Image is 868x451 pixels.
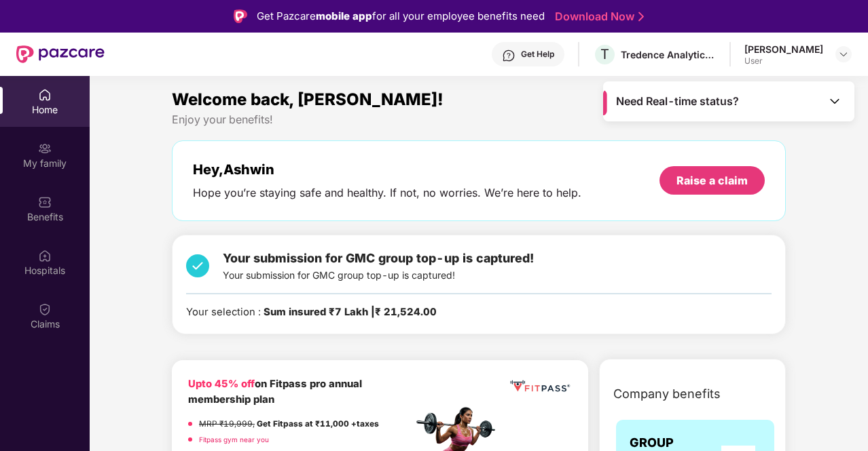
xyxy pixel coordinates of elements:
img: Stroke [638,9,644,24]
img: Logo [234,9,247,23]
div: Raise a claim [676,173,748,188]
strong: mobile app [316,9,372,22]
div: Get Help [521,49,554,60]
img: svg+xml;base64,PHN2ZyBpZD0iRHJvcGRvd24tMzJ4MzIiIHhtbG5zPSJodHRwOi8vd3d3LnczLm9yZy8yMDAwL3N2ZyIgd2... [838,49,849,60]
img: svg+xml;base64,PHN2ZyBpZD0iSG9zcGl0YWxzIiB4bWxucz0iaHR0cDovL3d3dy53My5vcmcvMjAwMC9zdmciIHdpZHRoPS... [38,249,52,262]
a: Download Now [555,9,640,24]
a: Fitpass gym near you [199,435,269,444]
div: User [744,56,823,66]
strong: Get Fitpass at ₹11,000 +taxes [257,419,379,429]
img: svg+xml;base64,PHN2ZyB3aWR0aD0iMjAiIGhlaWdodD0iMjAiIHZpZXdCb3g9IjAgMCAyMCAyMCIgZmlsbD0ibm9uZSIgeG... [38,142,52,155]
img: svg+xml;base64,PHN2ZyB4bWxucz0iaHR0cDovL3d3dy53My5vcmcvMjAwMC9zdmciIHdpZHRoPSIzNCIgaGVpZ2h0PSIzNC... [186,249,209,283]
img: svg+xml;base64,PHN2ZyBpZD0iSG9tZSIgeG1sbnM9Imh0dHA6Ly93d3cudzMub3JnLzIwMDAvc3ZnIiB3aWR0aD0iMjAiIG... [38,88,52,102]
div: Enjoy your benefits! [172,113,786,127]
div: Get Pazcare for all your employee benefits need [257,8,545,24]
img: fppp.png [508,376,572,396]
b: Upto 45% off [188,378,255,390]
img: Toggle Icon [828,94,842,108]
del: MRP ₹19,999, [199,419,255,429]
div: Hope you’re staying safe and healthy. If not, no worries. We’re here to help. [193,186,581,200]
b: Sum insured ₹7 Lakh [264,306,437,318]
img: svg+xml;base64,PHN2ZyBpZD0iSGVscC0zMngzMiIgeG1sbnM9Imh0dHA6Ly93d3cudzMub3JnLzIwMDAvc3ZnIiB3aWR0aD... [502,49,516,62]
span: Your submission for GMC group top-up is captured! [223,251,534,265]
div: Your submission for GMC group top-up is captured! [223,249,534,283]
img: svg+xml;base64,PHN2ZyBpZD0iQmVuZWZpdHMiIHhtbG5zPSJodHRwOi8vd3d3LnczLm9yZy8yMDAwL3N2ZyIgd2lkdGg9Ij... [38,195,52,209]
span: T [600,46,609,62]
div: Your selection : [186,305,437,320]
span: | ₹ 21,524.00 [371,306,437,318]
b: on Fitpass pro annual membership plan [188,378,362,406]
img: New Pazcare Logo [16,45,105,63]
span: Welcome back, [PERSON_NAME]! [172,90,444,109]
div: Hey, Ashwin [193,161,581,178]
div: [PERSON_NAME] [744,43,823,56]
img: svg+xml;base64,PHN2ZyBpZD0iQ2xhaW0iIHhtbG5zPSJodHRwOi8vd3d3LnczLm9yZy8yMDAwL3N2ZyIgd2lkdGg9IjIwIi... [38,302,52,316]
div: Tredence Analytics Solutions Private Limited [621,48,716,61]
span: Need Real-time status? [616,94,739,109]
span: Company benefits [613,385,721,404]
